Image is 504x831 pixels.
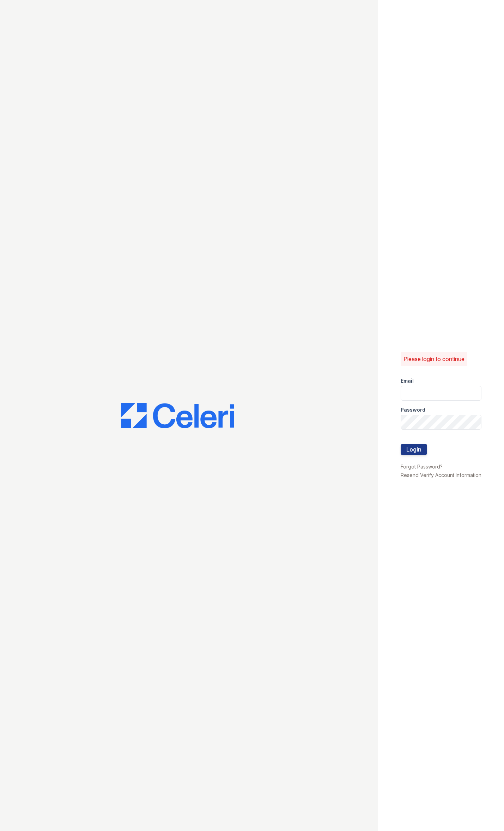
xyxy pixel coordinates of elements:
[403,355,464,363] p: Please login to continue
[401,406,425,413] label: Password
[401,464,443,470] a: Forgot Password?
[401,472,481,478] a: Resend Verify Account Information
[401,444,427,455] button: Login
[401,377,414,384] label: Email
[121,403,234,428] img: CE_Logo_Blue-a8612792a0a2168367f1c8372b55b34899dd931a85d93a1a3d3e32e68fde9ad4.png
